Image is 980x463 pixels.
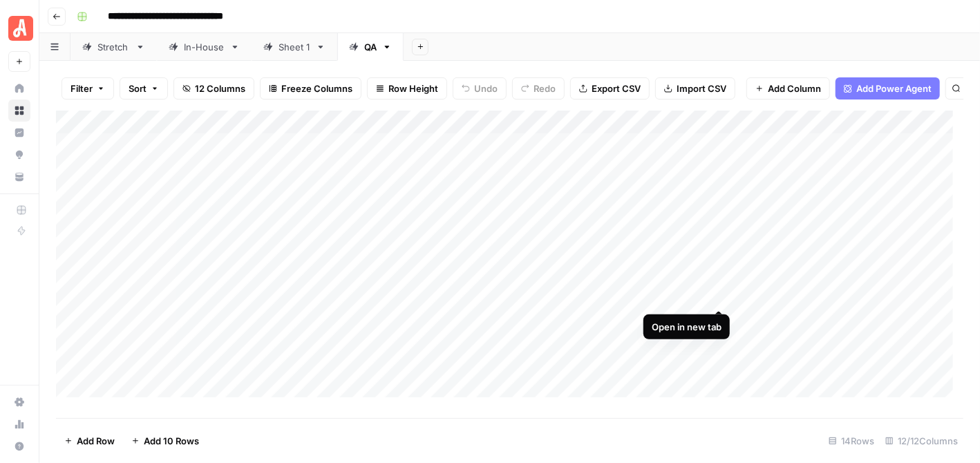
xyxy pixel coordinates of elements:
span: Add Column [768,82,821,95]
button: 12 Columns [173,77,254,100]
img: Angi Logo [8,16,33,41]
button: Export CSV [570,77,650,100]
div: In-House [184,40,225,54]
span: Row Height [388,82,438,95]
a: QA [337,33,404,61]
a: Settings [8,391,30,413]
button: Add Power Agent [836,77,940,100]
span: Export CSV [592,82,641,95]
a: Browse [8,100,30,122]
span: Undo [474,82,498,95]
div: 12/12 Columns [880,430,963,452]
span: Add Row [77,434,115,448]
a: Your Data [8,166,30,188]
a: Insights [8,122,30,144]
button: Sort [120,77,168,100]
span: Sort [129,82,147,95]
button: Import CSV [655,77,735,100]
a: Stretch [70,33,157,61]
span: Import CSV [677,82,726,95]
div: 14 Rows [823,430,880,452]
button: Add Column [746,77,830,100]
button: Redo [512,77,565,100]
span: Freeze Columns [281,82,352,95]
span: Add Power Agent [856,82,932,95]
div: QA [364,40,377,54]
button: Help + Support [8,435,30,457]
button: Add Row [56,430,123,452]
button: Filter [62,77,114,100]
div: Stretch [97,40,130,54]
span: 12 Columns [195,82,245,95]
div: Open in new tab [652,320,722,334]
a: In-House [157,33,252,61]
button: Undo [453,77,507,100]
span: Filter [70,82,93,95]
button: Row Height [367,77,447,100]
a: Usage [8,413,30,435]
div: Sheet 1 [279,40,310,54]
a: Opportunities [8,144,30,166]
span: Add 10 Rows [144,434,199,448]
button: Freeze Columns [260,77,361,100]
a: Sheet 1 [252,33,337,61]
button: Add 10 Rows [123,430,207,452]
span: Redo [534,82,556,95]
a: Home [8,77,30,100]
button: Workspace: Angi [8,11,30,46]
